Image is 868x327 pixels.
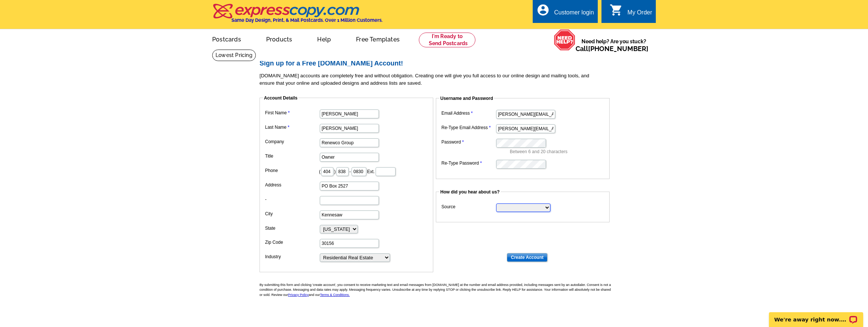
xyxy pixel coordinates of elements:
[265,124,319,131] label: Last Name
[764,304,868,327] iframe: LiveChat chat widget
[576,38,652,53] span: Need help? Are you stuck?
[441,160,495,166] label: Re-Type Password
[441,110,495,117] label: Email Address
[441,203,495,210] label: Source
[305,30,343,47] a: Help
[265,239,319,246] label: Zip Code
[610,3,623,17] i: shopping_cart
[265,138,319,145] label: Company
[212,9,383,23] a: Same Day Design, Print, & Mail Postcards. Over 1 Million Customers.
[627,9,652,20] div: My Order
[554,9,594,20] div: Customer login
[440,95,494,102] legend: Username and Password
[260,283,614,298] p: By submitting this form and clicking 'create account', you consent to receive marketing text and ...
[265,153,319,159] label: Title
[265,196,319,203] label: -
[265,253,319,260] label: Industry
[441,139,495,145] label: Password
[536,8,594,17] a: account_circle Customer login
[507,253,547,262] input: Create Account
[554,29,576,51] img: help
[588,45,648,53] a: [PHONE_NUMBER]
[440,189,501,195] legend: How did you hear about us?
[200,30,253,47] a: Postcards
[320,293,350,297] a: Terms & Conditions.
[265,109,319,116] label: First Name
[288,293,309,297] a: Privacy Policy
[510,148,606,155] p: Between 6 and 20 characters
[254,30,304,47] a: Products
[263,95,298,101] legend: Account Details
[260,60,614,68] h2: Sign up for a Free [DOMAIN_NAME] Account!
[263,165,430,177] dd: ( ) - Ext.
[536,3,550,17] i: account_circle
[344,30,411,47] a: Free Templates
[610,8,652,17] a: shopping_cart My Order
[265,225,319,232] label: State
[576,45,648,53] span: Call
[260,72,614,87] p: [DOMAIN_NAME] accounts are completely free and without obligation. Creating one will give you ful...
[441,124,495,131] label: Re-Type Email Address
[265,182,319,188] label: Address
[231,17,383,23] h4: Same Day Design, Print, & Mail Postcards. Over 1 Million Customers.
[265,167,319,174] label: Phone
[265,210,319,217] label: City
